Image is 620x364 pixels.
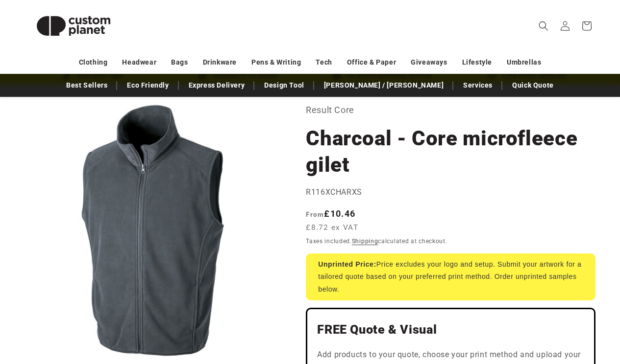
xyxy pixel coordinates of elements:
[571,317,620,364] iframe: Chat Widget
[306,222,358,233] span: £8.72 ex VAT
[533,15,554,37] summary: Search
[317,322,584,338] h2: FREE Quote & Visual
[184,77,250,94] a: Express Delivery
[251,54,301,71] a: Pens & Writing
[507,54,541,71] a: Umbrellas
[306,253,595,300] div: Price excludes your logo and setup. Submit your artwork for a tailored quote based on your prefer...
[79,54,108,71] a: Clothing
[306,236,595,246] div: Taxes included. calculated at checkout.
[259,77,309,94] a: Design Tool
[61,77,112,94] a: Best Sellers
[203,54,237,71] a: Drinkware
[316,54,332,71] a: Tech
[306,208,355,219] strong: £10.46
[411,54,447,71] a: Giveaways
[458,77,497,94] a: Services
[462,54,492,71] a: Lifestyle
[306,102,595,118] p: Result Core
[319,77,448,94] a: [PERSON_NAME] / [PERSON_NAME]
[352,238,378,245] a: Shipping
[318,260,376,268] strong: Unprinted Price:
[171,54,188,71] a: Bags
[25,4,123,48] img: Custom Planet
[122,54,156,71] a: Headwear
[306,187,362,197] span: R116XCHARXS
[306,210,324,218] span: From
[507,77,559,94] a: Quick Quote
[306,125,595,178] h1: Charcoal - Core microfleece gilet
[122,77,174,94] a: Eco Friendly
[347,54,396,71] a: Office & Paper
